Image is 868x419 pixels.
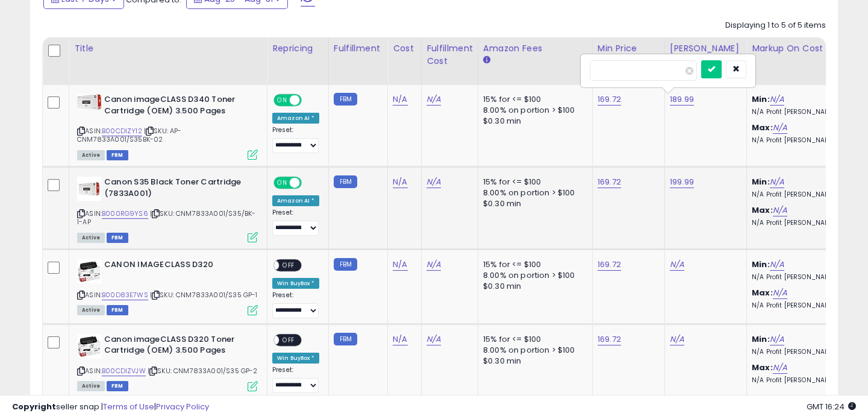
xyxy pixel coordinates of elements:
[77,150,105,160] span: All listings currently available for purchase on Amazon
[77,177,258,241] div: ASIN:
[104,177,251,202] b: Canon S35 Black Toner Cartridge (7833A001)
[773,204,787,216] a: N/A
[752,287,773,298] b: Max:
[426,259,441,271] a: N/A
[483,116,583,127] div: $0.30 min
[77,334,258,390] div: ASIN:
[752,259,770,270] b: Min:
[107,233,128,243] span: FBM
[483,345,583,356] div: 8.00% on portion > $100
[770,93,784,106] a: N/A
[275,95,290,106] span: ON
[752,273,852,282] p: N/A Profit [PERSON_NAME]
[747,37,861,85] th: The percentage added to the cost of goods (COGS) that forms the calculator for Min & Max prices.
[773,122,787,134] a: N/A
[426,42,473,68] div: Fulfillment Cost
[483,334,583,345] div: 15% for <= $100
[103,401,154,412] a: Terms of Use
[300,178,319,188] span: OFF
[752,333,770,345] b: Min:
[393,93,407,106] a: N/A
[483,177,583,187] div: 15% for <= $100
[483,94,583,105] div: 15% for <= $100
[77,334,101,358] img: 41NlEvGCp7L._SL40_.jpg
[752,376,852,385] p: N/A Profit [PERSON_NAME]
[670,42,742,55] div: [PERSON_NAME]
[770,333,784,345] a: N/A
[483,42,587,55] div: Amazon Fees
[483,259,583,270] div: 15% for <= $100
[670,259,684,271] a: N/A
[598,93,621,106] a: 169.72
[670,93,694,106] a: 189.99
[426,176,441,188] a: N/A
[272,126,319,153] div: Preset:
[104,334,251,359] b: Canon imageCLASS D320 Toner Cartridge (OEM) 3.500 Pages
[150,290,258,300] span: | SKU: CNM7833A001/S35 GP-1
[426,93,441,106] a: N/A
[393,176,407,188] a: N/A
[393,42,416,55] div: Cost
[77,126,182,144] span: | SKU: AP-CNM7833A001/S35BK-02
[272,209,319,236] div: Preset:
[393,259,407,271] a: N/A
[752,191,852,199] p: N/A Profit [PERSON_NAME]
[725,20,826,31] div: Displaying 1 to 5 of 5 items
[752,301,852,310] p: N/A Profit [PERSON_NAME]
[272,42,323,55] div: Repricing
[107,305,128,315] span: FBM
[77,259,258,314] div: ASIN:
[102,366,146,376] a: B00CDIZVJW
[483,55,490,66] small: Amazon Fees.
[272,291,319,318] div: Preset:
[102,290,148,300] a: B00D83E7WS
[598,259,621,271] a: 169.72
[483,356,583,367] div: $0.30 min
[334,258,357,271] small: FBM
[770,176,784,188] a: N/A
[334,333,357,345] small: FBM
[272,278,319,289] div: Win BuyBox *
[77,305,105,315] span: All listings currently available for purchase on Amazon
[334,42,382,55] div: Fulfillment
[102,209,148,219] a: B000RG9YS6
[77,259,101,283] img: 41NlEvGCp7L._SL40_.jpg
[752,108,852,116] p: N/A Profit [PERSON_NAME]
[752,122,773,133] b: Max:
[752,93,770,105] b: Min:
[300,95,319,106] span: OFF
[752,219,852,227] p: N/A Profit [PERSON_NAME]
[272,353,319,364] div: Win BuyBox *
[752,204,773,216] b: Max:
[156,401,209,412] a: Privacy Policy
[598,176,621,188] a: 169.72
[12,402,209,413] div: seller snap | |
[102,126,142,136] a: B00CDIZY12
[752,348,852,356] p: N/A Profit [PERSON_NAME]
[598,42,660,55] div: Min Price
[752,362,773,373] b: Max:
[272,366,319,393] div: Preset:
[670,333,684,345] a: N/A
[107,150,128,160] span: FBM
[483,270,583,281] div: 8.00% on portion > $100
[483,281,583,292] div: $0.30 min
[598,333,621,345] a: 169.72
[107,381,128,391] span: FBM
[670,176,694,188] a: 199.99
[426,333,441,345] a: N/A
[752,42,856,55] div: Markup on Cost
[12,401,56,412] strong: Copyright
[272,195,319,206] div: Amazon AI *
[483,198,583,209] div: $0.30 min
[752,136,852,145] p: N/A Profit [PERSON_NAME]
[77,209,255,227] span: | SKU: CNM7833A001/S35/BK-1-AP
[77,94,258,159] div: ASIN:
[74,42,262,55] div: Title
[279,335,298,345] span: OFF
[148,366,258,376] span: | SKU: CNM7833A001/S35 GP-2
[773,287,787,299] a: N/A
[279,260,298,271] span: OFF
[104,259,251,274] b: CANON IMAGECLASS D320
[77,233,105,243] span: All listings currently available for purchase on Amazon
